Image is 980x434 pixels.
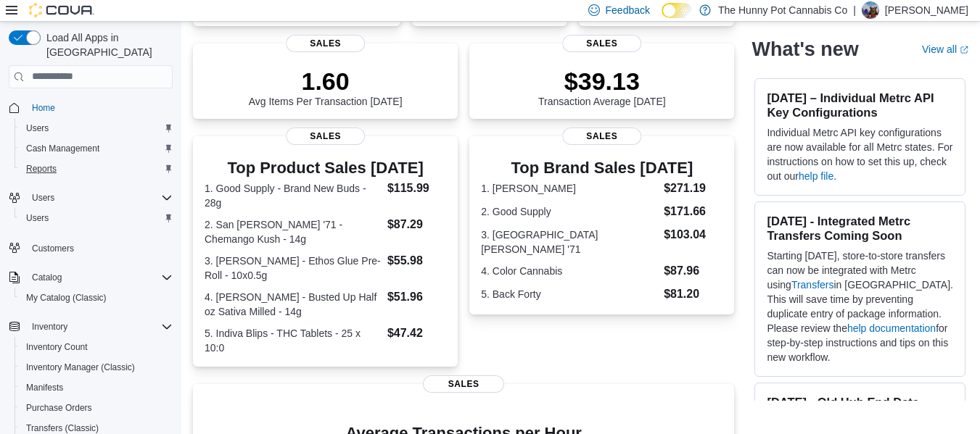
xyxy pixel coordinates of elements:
[538,67,666,96] p: $39.13
[664,285,722,303] dd: $81.20
[664,226,722,243] dd: $103.04
[15,288,178,308] button: My Catalog (Classic)
[20,399,173,417] span: Purchase Orders
[26,122,49,134] span: Users
[26,422,99,434] span: Transfers (Classic)
[481,264,658,278] dt: 4. Color Cannabis
[922,43,968,55] a: View allExternal link
[20,289,173,306] span: My Catalog (Classic)
[205,326,382,355] dt: 5. Indiva Blips - THC Tablets - 25 x 10:0
[3,188,178,208] button: Users
[32,321,67,333] span: Inventory
[286,128,366,145] span: Sales
[26,341,88,353] span: Inventory Count
[20,160,62,178] a: Reports
[664,203,722,220] dd: $171.66
[15,357,178,377] button: Inventory Manager (Classic)
[20,359,173,376] span: Inventory Manager (Classic)
[20,120,54,137] a: Users
[662,3,692,18] input: Dark Mode
[387,252,446,270] dd: $55.98
[423,375,504,393] span: Sales
[20,140,105,157] a: Cash Management
[481,181,658,196] dt: 1. [PERSON_NAME]
[15,208,178,228] button: Users
[20,140,173,157] span: Cash Management
[205,290,382,319] dt: 4. [PERSON_NAME] - Busted Up Half oz Sativa Milled - 14g
[26,269,67,286] button: Catalog
[538,67,666,107] div: Transaction Average [DATE]
[862,1,879,19] div: Kyle Billie
[20,160,173,178] span: Reports
[767,91,953,120] h3: [DATE] – Individual Metrc API Key Configurations
[26,163,57,175] span: Reports
[205,217,382,246] dt: 2. San [PERSON_NAME] '71 - Chemango Kush - 14g
[26,143,99,154] span: Cash Management
[791,279,834,291] a: Transfers
[26,362,135,373] span: Inventory Manager (Classic)
[26,212,49,224] span: Users
[26,189,60,206] button: Users
[718,1,847,19] p: The Hunny Pot Cannabis Co
[387,288,446,306] dd: $51.96
[481,204,658,219] dt: 2. Good Supply
[767,125,953,183] p: Individual Metrc API key configurations are now available for all Metrc states. For instructions ...
[20,289,112,306] a: My Catalog (Classic)
[32,102,55,114] span: Home
[26,99,61,117] a: Home
[387,180,446,197] dd: $115.99
[29,3,94,17] img: Cova
[32,243,74,254] span: Customers
[664,180,722,197] dd: $271.19
[481,287,658,301] dt: 5. Back Forty
[15,159,178,179] button: Reports
[26,189,173,206] span: Users
[20,209,54,227] a: Users
[664,262,722,280] dd: $87.96
[26,240,80,257] a: Customers
[249,67,403,107] div: Avg Items Per Transaction [DATE]
[960,46,968,54] svg: External link
[20,120,173,137] span: Users
[26,269,173,286] span: Catalog
[249,67,403,96] p: 1.60
[752,38,858,61] h2: What's new
[205,254,382,283] dt: 3. [PERSON_NAME] - Ethos Glue Pre-Roll - 10x0.5g
[205,181,382,210] dt: 1. Good Supply - Brand New Buds - 28g
[481,228,658,256] dt: 3. [GEOGRAPHIC_DATA][PERSON_NAME] '71
[15,118,178,138] button: Users
[3,237,178,258] button: Customers
[20,379,173,396] span: Manifests
[32,272,62,283] span: Catalog
[3,97,178,118] button: Home
[387,216,446,233] dd: $87.29
[606,3,650,17] span: Feedback
[15,398,178,418] button: Purchase Orders
[20,338,94,356] a: Inventory Count
[26,99,173,117] span: Home
[26,238,173,256] span: Customers
[15,377,178,398] button: Manifests
[15,337,178,357] button: Inventory Count
[26,402,92,414] span: Purchase Orders
[20,338,173,356] span: Inventory Count
[32,192,54,204] span: Users
[20,359,141,376] a: Inventory Manager (Classic)
[767,395,953,409] h3: [DATE] - Old Hub End Date
[853,1,856,19] p: |
[26,318,173,335] span: Inventory
[205,159,446,177] h3: Top Product Sales [DATE]
[562,35,642,52] span: Sales
[26,292,107,304] span: My Catalog (Classic)
[481,159,722,177] h3: Top Brand Sales [DATE]
[3,317,178,337] button: Inventory
[767,214,953,243] h3: [DATE] - Integrated Metrc Transfers Coming Soon
[20,209,173,227] span: Users
[20,399,98,417] a: Purchase Orders
[20,379,69,396] a: Manifests
[15,138,178,159] button: Cash Management
[286,35,366,52] span: Sales
[767,249,953,364] p: Starting [DATE], store-to-store transfers can now be integrated with Metrc using in [GEOGRAPHIC_D...
[799,170,833,182] a: help file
